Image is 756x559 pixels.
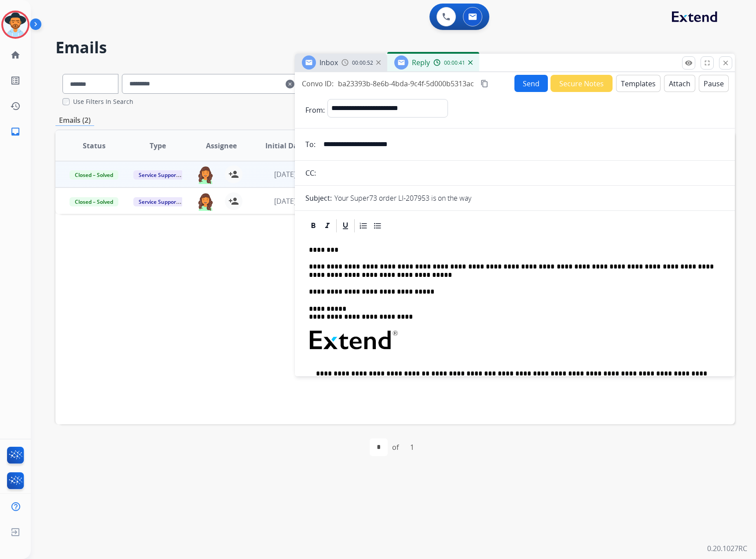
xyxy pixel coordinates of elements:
[699,75,729,92] button: Pause
[514,75,548,92] button: Send
[319,58,338,67] span: Inbox
[197,192,214,211] img: agent-avatar
[228,196,239,206] mat-icon: person_add
[616,75,661,92] button: Templates
[403,438,421,456] div: 1
[133,170,183,180] span: Service Support
[265,140,305,151] span: Initial Date
[392,442,399,452] div: of
[685,59,693,67] mat-icon: remove_red_eye
[274,196,296,206] span: [DATE]
[3,12,28,37] img: avatar
[722,59,730,67] mat-icon: close
[133,197,183,206] span: Service Support
[550,75,613,92] button: Secure Notes
[334,193,471,203] p: Your Super73 order LI-207953 is on the way
[302,78,334,89] p: Convo ID:
[70,197,118,206] span: Closed – Solved
[70,170,118,180] span: Closed – Solved
[55,39,735,56] h2: Emails
[338,79,474,88] span: ba23393b-8e6b-4bda-9c4f-5d000b5313ac
[371,219,384,232] div: Bullet List
[703,59,711,67] mat-icon: fullscreen
[10,75,21,86] mat-icon: list_alt
[55,115,94,126] p: Emails (2)
[307,219,320,232] div: Bold
[305,105,325,115] p: From:
[339,219,352,232] div: Underline
[707,543,747,554] p: 0.20.1027RC
[481,80,488,88] mat-icon: content_copy
[10,101,21,111] mat-icon: history
[305,193,332,203] p: Subject:
[83,140,106,151] span: Status
[228,169,239,180] mat-icon: person_add
[197,165,214,184] img: agent-avatar
[150,140,166,151] span: Type
[73,97,133,106] label: Use Filters In Search
[206,140,237,151] span: Assignee
[664,75,695,92] button: Attach
[321,219,334,232] div: Italic
[286,79,294,89] mat-icon: clear
[305,168,316,178] p: CC:
[444,59,465,66] span: 00:00:41
[357,219,370,232] div: Ordered List
[305,139,316,150] p: To:
[412,58,430,67] span: Reply
[10,50,21,60] mat-icon: home
[352,59,373,66] span: 00:00:52
[10,126,21,137] mat-icon: inbox
[274,169,296,179] span: [DATE]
